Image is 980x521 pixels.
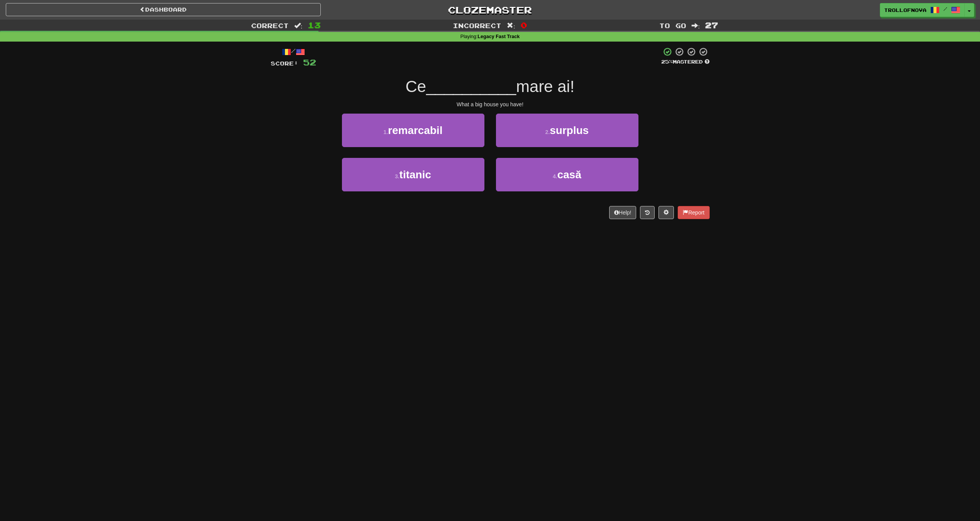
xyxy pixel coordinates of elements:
span: : [692,22,700,29]
span: casă [557,169,581,181]
button: 3.titanic [342,158,484,191]
small: 2 . [545,129,550,135]
div: / [271,47,316,57]
span: Correct [251,22,289,29]
span: Score: [271,60,298,67]
span: : [294,22,303,29]
span: Incorrect [453,22,501,29]
button: 2.surplus [496,114,638,147]
span: To go [659,22,686,29]
span: 0 [521,20,527,30]
span: TrollOfNova [884,7,926,13]
span: __________ [426,77,516,95]
button: Help! [609,206,637,219]
small: 3 . [395,173,399,179]
button: Round history (alt+y) [640,206,655,219]
span: 27 [705,20,718,30]
span: / [943,6,947,12]
span: surplus [550,124,589,136]
a: Dashboard [6,3,321,16]
div: Mastered [661,59,710,65]
button: 1.remarcabil [342,114,484,147]
span: Ce [405,77,426,95]
a: Clozemaster [332,3,647,17]
span: : [507,22,515,29]
a: TrollOfNova / [880,3,965,17]
span: remarcabil [388,124,443,136]
small: 4 . [553,173,558,179]
small: 1 . [384,129,388,135]
button: 4.casă [496,158,638,191]
span: 13 [308,20,321,30]
strong: Legacy Fast Track [477,34,519,39]
span: 25 % [661,59,673,65]
span: mare ai! [516,77,575,95]
button: Report [678,206,709,219]
div: What a big house you have! [271,101,710,108]
span: titanic [399,169,431,181]
span: 52 [303,57,316,67]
